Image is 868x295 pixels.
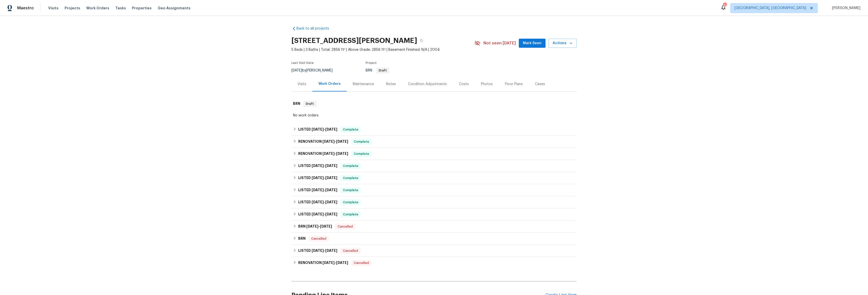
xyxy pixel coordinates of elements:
[322,261,335,264] span: [DATE]
[306,225,332,228] span: -
[291,47,474,52] span: 5 Beds | 3 Baths | Total: 2856 ft² | Above Grade: 2856 ft² | Basement Finished: N/A | 2004
[535,82,545,87] div: Cases
[341,248,360,253] span: Cancelled
[291,148,577,160] div: RENOVATION [DATE]-[DATE]Complete
[312,188,324,192] span: [DATE]
[341,212,360,217] span: Complete
[291,172,577,184] div: LISTED [DATE]-[DATE]Complete
[298,199,337,205] h6: LISTED
[325,176,337,180] span: [DATE]
[312,164,337,167] span: -
[366,61,377,64] span: Project
[293,101,300,107] h6: BRN
[291,233,577,245] div: BRN Cancelled
[352,139,371,144] span: Complete
[297,82,306,87] div: Visits
[735,6,806,11] span: [GEOGRAPHIC_DATA], [GEOGRAPHIC_DATA]
[320,225,332,228] span: [DATE]
[298,127,337,133] h6: LISTED
[341,200,360,205] span: Complete
[325,164,337,167] span: [DATE]
[386,82,396,87] div: Notes
[132,6,152,11] span: Properties
[322,261,348,264] span: -
[304,101,316,106] span: Draft
[298,236,306,242] h6: BRN
[483,41,516,46] span: Not seen [DATE]
[306,225,318,228] span: [DATE]
[86,6,109,11] span: Work Orders
[312,128,337,131] span: -
[336,140,348,143] span: [DATE]
[408,82,447,87] div: Condition Adjustments
[298,139,348,145] h6: RENOVATION
[336,224,355,229] span: Cancelled
[459,82,469,87] div: Costs
[322,140,335,143] span: [DATE]
[341,127,360,132] span: Complete
[341,188,360,193] span: Complete
[322,140,348,143] span: -
[291,26,340,31] a: Back to all projects
[322,152,335,155] span: [DATE]
[291,184,577,196] div: LISTED [DATE]-[DATE]Complete
[291,196,577,208] div: LISTED [DATE]-[DATE]Complete
[291,69,302,72] span: [DATE]
[17,6,34,11] span: Maestro
[549,39,577,48] button: Actions
[505,82,523,87] div: Floor Plans
[291,124,577,136] div: LISTED [DATE]-[DATE]Complete
[298,151,348,157] h6: RENOVATION
[291,96,577,112] div: BRN Draft
[298,224,332,230] h6: BRN
[353,82,374,87] div: Maintenance
[291,61,314,64] span: Last Visit Date
[309,236,328,241] span: Cancelled
[291,67,339,73] div: by [PERSON_NAME]
[298,163,337,169] h6: LISTED
[312,164,324,167] span: [DATE]
[417,36,426,45] button: Copy Address
[312,200,337,204] span: -
[291,208,577,220] div: LISTED [DATE]-[DATE]Complete
[377,69,389,72] span: Draft
[312,188,337,192] span: -
[336,152,348,155] span: [DATE]
[291,38,417,43] h2: [STREET_ADDRESS][PERSON_NAME]
[336,261,348,264] span: [DATE]
[553,40,573,46] span: Actions
[341,163,360,168] span: Complete
[318,81,341,86] div: Work Orders
[298,248,337,254] h6: LISTED
[291,136,577,148] div: RENOVATION [DATE]-[DATE]Complete
[115,6,126,10] span: Tasks
[312,249,337,252] span: -
[325,249,337,252] span: [DATE]
[312,200,324,204] span: [DATE]
[312,212,324,216] span: [DATE]
[325,128,337,131] span: [DATE]
[523,40,541,46] span: Mark Seen
[325,200,337,204] span: [DATE]
[352,260,371,265] span: Cancelled
[341,176,360,181] span: Complete
[352,151,371,156] span: Complete
[298,211,337,217] h6: LISTED
[312,128,324,131] span: [DATE]
[298,175,337,181] h6: LISTED
[322,152,348,155] span: -
[291,245,577,257] div: LISTED [DATE]-[DATE]Cancelled
[312,176,324,180] span: [DATE]
[291,220,577,233] div: BRN [DATE]-[DATE]Cancelled
[312,212,337,216] span: -
[519,39,546,48] button: Mark Seen
[293,113,575,118] div: No work orders.
[481,82,493,87] div: Photos
[291,160,577,172] div: LISTED [DATE]-[DATE]Complete
[366,69,389,72] span: BRN
[723,3,726,8] div: 6
[325,212,337,216] span: [DATE]
[298,187,337,193] h6: LISTED
[830,6,860,11] span: [PERSON_NAME]
[65,6,80,11] span: Projects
